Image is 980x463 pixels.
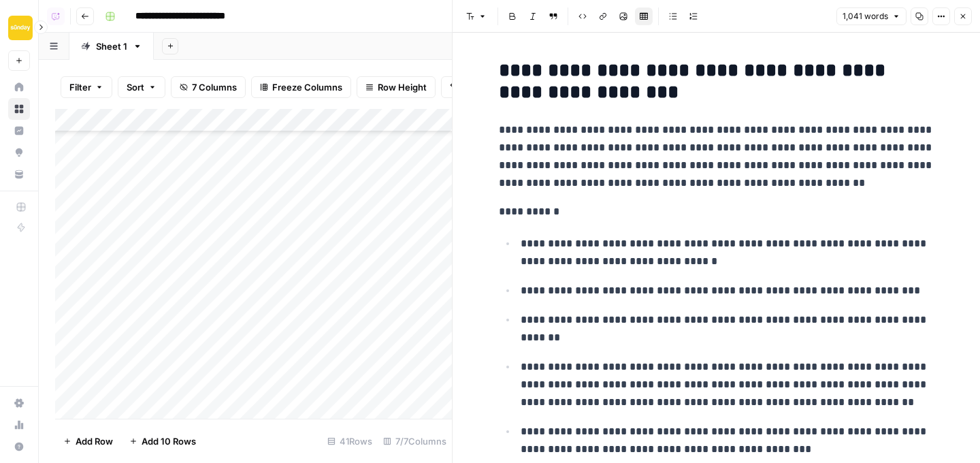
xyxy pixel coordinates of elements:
a: Opportunities [8,142,30,163]
a: Settings [8,392,30,414]
a: Usage [8,414,30,436]
span: Filter [69,80,91,94]
a: Insights [8,120,30,142]
a: Browse [8,98,30,120]
button: Add Row [55,430,121,452]
a: Home [8,76,30,98]
div: 41 Rows [322,430,378,452]
button: Row Height [357,76,436,98]
span: Add 10 Rows [142,434,196,448]
a: Your Data [8,163,30,185]
button: 7 Columns [171,76,246,98]
button: Add 10 Rows [121,430,204,452]
span: Freeze Columns [272,80,342,94]
button: Workspace: Sunday Lawn Care [8,11,30,45]
button: Help + Support [8,436,30,458]
span: Row Height [378,80,427,94]
span: Add Row [76,434,113,448]
button: Filter [61,76,112,98]
img: Sunday Lawn Care Logo [8,16,33,40]
button: 1,041 words [836,7,906,25]
div: 7/7 Columns [378,430,452,452]
span: 7 Columns [192,80,237,94]
span: 1,041 words [843,10,888,22]
div: Sheet 1 [96,39,127,53]
a: Sheet 1 [69,33,154,60]
span: Sort [127,80,144,94]
button: Sort [118,76,165,98]
button: Freeze Columns [251,76,351,98]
